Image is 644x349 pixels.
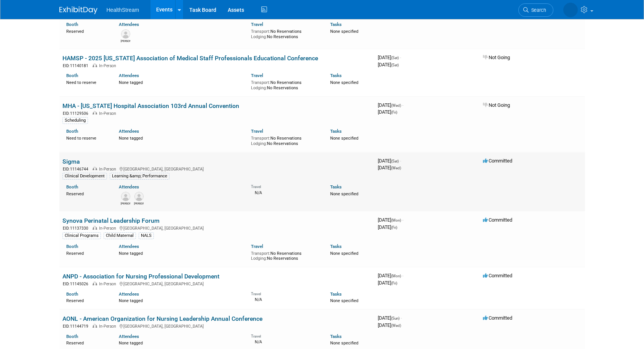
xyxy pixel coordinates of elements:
div: Need to reserve [66,134,108,141]
span: [DATE] [378,217,403,223]
div: Reserved [66,190,108,197]
div: None tagged [119,79,245,85]
div: None tagged [119,249,245,256]
div: Scheduling [62,117,88,124]
img: Wendy Nixx [563,3,578,17]
div: [GEOGRAPHIC_DATA], [GEOGRAPHIC_DATA] [62,323,372,329]
span: Committed [483,273,512,278]
span: EID: 11140181 [63,64,91,68]
span: (Sat) [391,63,399,67]
img: In-Person Event [93,167,97,170]
span: Lodging: [251,34,267,39]
span: [DATE] [378,165,401,170]
img: ExhibitDay [59,6,97,14]
div: None tagged [119,339,245,346]
span: Transport: [251,251,270,256]
div: Travel [251,289,319,296]
img: In-Person Event [93,111,97,115]
span: Search [529,7,546,13]
div: [GEOGRAPHIC_DATA], [GEOGRAPHIC_DATA] [62,225,372,231]
a: Tasks [330,129,342,134]
a: Travel [251,73,263,78]
div: Reserved [66,27,108,34]
a: Sigma [62,158,80,165]
a: ANPD - Association for Nursing Professional Development [62,273,219,280]
span: (Mon) [391,218,401,222]
span: [DATE] [378,62,399,68]
span: (Sat) [391,56,399,60]
div: N/A [251,296,319,302]
a: Booth [66,184,78,190]
span: Committed [483,315,512,321]
a: Tasks [330,184,342,190]
a: Tasks [330,22,342,27]
span: In-Person [99,281,118,286]
a: Travel [251,129,263,134]
a: Attendees [119,22,139,27]
span: In-Person [99,63,118,68]
span: [DATE] [378,224,397,230]
span: None specified [330,136,358,141]
span: (Wed) [391,166,401,170]
a: Booth [66,291,78,297]
span: Not Going [483,102,510,108]
span: [DATE] [378,102,403,108]
a: MHA - [US_STATE] Hospital Association 103rd Annual Convention [62,102,239,109]
a: Travel [251,22,263,27]
a: Attendees [119,334,139,339]
div: [GEOGRAPHIC_DATA], [GEOGRAPHIC_DATA] [62,280,372,287]
div: N/A [251,190,319,196]
span: In-Person [99,111,118,116]
div: N/A [251,339,319,345]
div: Reserved [66,249,108,256]
span: Lodging: [251,141,267,146]
div: Learning &amp; Performance [110,173,169,180]
a: Attendees [119,73,139,78]
span: Lodging: [251,85,267,90]
span: [DATE] [378,315,402,321]
div: Travel [251,182,319,189]
span: Committed [483,158,512,164]
div: Child Maternal [104,232,136,239]
span: Transport: [251,136,270,141]
span: - [400,158,401,164]
span: In-Person [99,226,118,231]
div: Travel [251,331,319,339]
img: In-Person Event [93,226,97,230]
span: Transport: [251,29,270,34]
a: Attendees [119,244,139,249]
span: [DATE] [378,280,397,286]
span: EID: 11145026 [63,282,91,286]
img: In-Person Event [93,281,97,285]
div: None tagged [119,134,245,141]
div: None tagged [119,297,245,304]
span: [DATE] [378,109,397,115]
a: Booth [66,334,78,339]
span: None specified [330,80,358,85]
a: Travel [251,244,263,249]
div: Need to reserve [66,79,108,85]
span: HealthStream [107,7,139,13]
span: None specified [330,341,358,346]
img: Tawna Knight [121,29,130,39]
span: None specified [330,251,358,256]
span: EID: 11146744 [63,167,91,171]
div: Reserved [66,339,108,346]
span: (Fri) [391,281,397,285]
div: No Reservations No Reservations [251,249,319,261]
span: - [402,102,403,108]
img: In-Person Event [93,324,97,328]
span: - [400,55,401,60]
span: Committed [483,217,512,223]
img: Sean Collins [121,192,130,201]
span: (Sun) [391,316,400,320]
span: - [402,217,403,223]
div: NALS [139,232,154,239]
div: No Reservations No Reservations [251,79,319,90]
span: Not Going [483,55,510,60]
a: Synova Perinatal Leadership Forum [62,217,160,224]
span: EID: 11137330 [63,226,91,230]
a: AONL - American Organization for Nursing Leadership Annual Conference [62,315,262,322]
span: [DATE] [378,273,403,278]
div: Sean Collins [121,201,130,206]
